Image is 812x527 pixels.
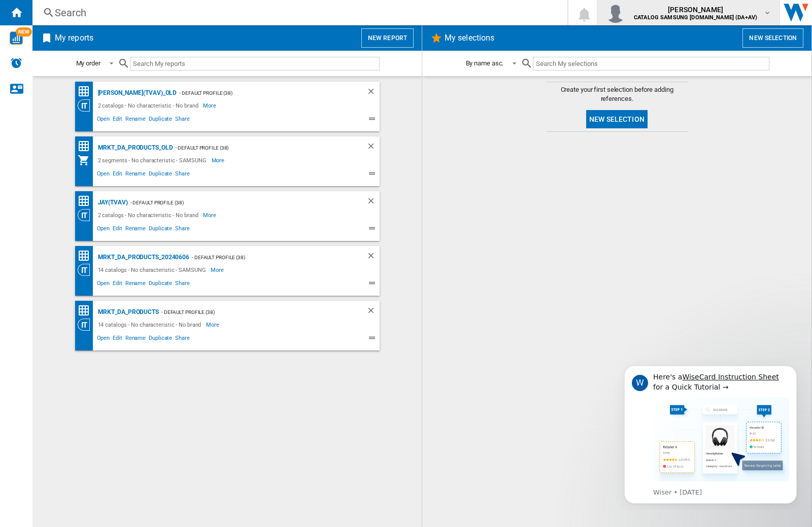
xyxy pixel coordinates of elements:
span: Open [95,278,112,291]
div: 14 catalogs - No characteristic - SAMSUNG [95,264,211,276]
iframe: Intercom notifications message [609,357,812,510]
span: Duplicate [147,114,174,126]
div: Price Matrix [78,250,95,262]
div: Category View [78,99,95,112]
span: Edit [111,278,124,291]
div: 2 segments - No characteristic - SAMSUNG [95,154,212,166]
div: Category View [78,319,95,331]
div: Delete [366,87,380,99]
div: - Default profile (38) [173,142,346,154]
span: Rename [124,224,147,236]
div: Price Matrix [78,140,95,153]
span: Share [174,333,191,345]
div: Price Matrix [78,195,95,207]
span: Create your first selection before adding references. [546,85,688,103]
span: More [206,319,221,331]
div: Delete [366,142,380,154]
span: Share [174,224,191,236]
span: Share [174,114,191,126]
div: 14 catalogs - No characteristic - No brand [95,319,207,331]
span: More [211,264,225,276]
span: Rename [124,278,147,291]
span: Share [174,169,191,181]
div: Delete [366,196,380,209]
div: My order [76,59,100,67]
span: Rename [124,114,147,126]
span: Open [95,224,112,236]
div: MRKT_DA_PRODUCTS [95,306,159,319]
span: Open [95,169,112,181]
div: - Default profile (38) [177,87,346,99]
img: alerts-logo.svg [10,57,22,69]
span: NEW [16,27,32,37]
div: Search [55,6,541,20]
div: 2 catalogs - No characteristic - No brand [95,209,204,221]
div: By name asc. [466,59,504,67]
span: Open [95,114,112,126]
span: Edit [111,169,124,181]
button: New report [361,28,414,48]
div: Category View [78,264,95,276]
h2: My reports [53,28,95,48]
div: [PERSON_NAME](TVAV)_old [95,87,177,99]
div: JAY(TVAV) [95,196,128,209]
span: Edit [111,224,124,236]
span: Open [95,333,112,345]
span: Edit [111,333,124,345]
div: - Default profile (38) [189,251,346,264]
img: profile.jpg [605,3,626,23]
input: Search My reports [130,57,380,71]
span: Duplicate [147,333,174,345]
div: Price Matrix [78,85,95,98]
div: - Default profile (38) [128,196,346,209]
b: CATALOG SAMSUNG [DOMAIN_NAME] (DA+AV) [634,14,757,21]
div: MRKT_DA_PRODUCTS_OLD [95,142,173,154]
span: Duplicate [147,278,174,291]
span: [PERSON_NAME] [634,5,757,15]
div: Delete [366,251,380,264]
div: Delete [366,306,380,319]
div: - Default profile (38) [159,306,346,319]
span: More [203,99,218,112]
span: Duplicate [147,169,174,181]
div: 2 catalogs - No characteristic - No brand [95,99,204,112]
div: Price Matrix [78,304,95,317]
span: Rename [124,169,147,181]
input: Search My selections [533,57,769,71]
div: My Assortment [78,154,95,166]
div: Category View [78,209,95,221]
span: Rename [124,333,147,345]
div: MRKT_DA_PRODUCTS_20240606 [95,251,190,264]
button: New selection [586,110,648,128]
span: Share [174,278,191,291]
img: wise-card.svg [10,31,23,45]
button: New selection [742,28,803,48]
span: Edit [111,114,124,126]
span: More [203,209,218,221]
span: Duplicate [147,224,174,236]
span: More [212,154,226,166]
h2: My selections [443,28,496,48]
